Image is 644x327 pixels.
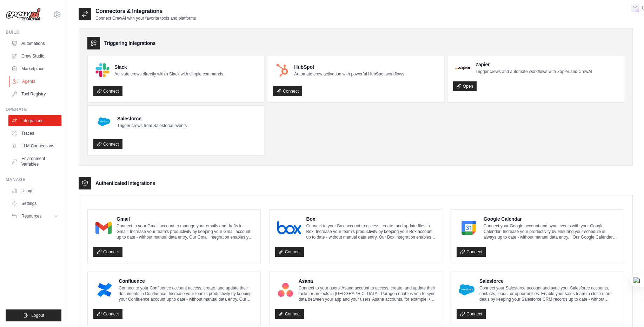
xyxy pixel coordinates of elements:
h3: Triggering Integrations [104,40,155,47]
img: Gmail Logo [95,221,112,235]
a: Connect [457,247,486,257]
img: Logo [6,8,41,21]
a: Environment Variables [8,153,61,170]
span: Resources [21,213,41,219]
p: Trigger crews and automate workflows with Zapier and CrewAI [476,69,592,74]
h4: HubSpot [294,64,404,71]
div: Manage [6,177,61,182]
h4: Box [306,215,436,222]
p: Connect your Google account and sync events with your Google Calendar. Increase your productivity... [484,223,618,240]
a: Agents [9,76,62,87]
a: Connect [273,86,302,96]
h4: Gmail [117,215,255,222]
img: Asana Logo [277,283,294,297]
img: Zapier Logo [455,66,471,70]
a: Integrations [8,115,61,126]
div: Build [6,29,61,35]
a: Marketplace [8,63,61,74]
div: Operate [6,107,61,112]
p: Connect CrewAI with your favorite tools and platforms [95,15,196,21]
p: Connect your Salesforce account and sync your Salesforce accounts, contacts, leads, or opportunit... [479,285,618,302]
a: Connect [93,139,122,149]
p: Connect to your users’ Asana account to access, create, and update their tasks or projects in [GE... [299,285,437,302]
a: Connect [275,309,304,319]
a: Usage [8,185,61,196]
p: Trigger crews from Salesforce events [117,123,187,128]
img: Confluence Logo [95,283,114,297]
img: Google Calendar Logo [459,221,478,235]
a: Settings [8,198,61,209]
h3: Authenticated Integrations [95,180,155,187]
a: Connect [93,309,122,319]
a: Connect [93,247,122,257]
h2: Connectors & Integrations [95,7,196,15]
a: Crew Studio [8,51,61,62]
p: Connect to your Gmail account to manage your emails and drafts in Gmail. Increase your team’s pro... [117,223,255,240]
p: Connect to your Box account to access, create, and update files in Box. Increase your team’s prod... [306,223,436,240]
button: Resources [8,211,61,222]
a: Connect [275,247,304,257]
a: Connect [457,309,486,319]
h4: Slack [114,64,223,71]
a: LLM Connections [8,140,61,152]
h4: Confluence [119,278,254,285]
img: Salesforce Logo [95,113,112,130]
h4: Zapier [476,61,592,68]
h4: Salesforce [479,278,618,285]
a: Open [453,81,477,91]
a: Traces [8,128,61,139]
p: Automate crew activation with powerful HubSpot workflows [294,71,404,77]
a: Connect [93,86,122,96]
img: HubSpot Logo [275,63,289,77]
span: Logout [31,313,44,318]
h4: Salesforce [117,115,187,122]
h4: Asana [299,278,437,285]
img: Slack Logo [95,63,109,77]
a: Tool Registry [8,88,61,100]
h4: Google Calendar [484,215,618,222]
p: Activate crews directly within Slack with simple commands [114,71,223,77]
img: Box Logo [277,221,301,235]
img: Salesforce Logo [459,283,474,297]
a: Automations [8,38,61,49]
p: Connect to your Confluence account access, create, and update their documents in Confluence. Incr... [119,285,254,302]
button: Logout [6,309,61,321]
